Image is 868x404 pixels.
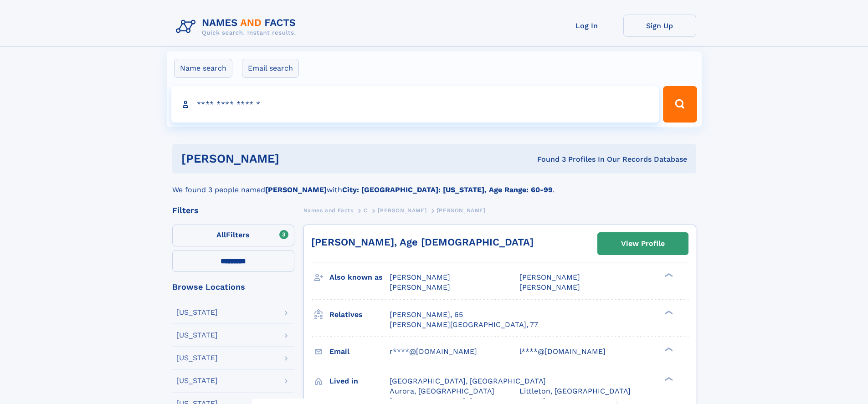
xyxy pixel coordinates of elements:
[663,86,697,123] button: Search Button
[329,373,390,389] h3: Lived in
[663,376,673,382] div: ❯
[519,387,631,395] span: Littleton, [GEOGRAPHIC_DATA]
[265,185,327,194] b: [PERSON_NAME]
[172,15,303,39] img: Logo Names and Facts
[519,273,580,281] span: [PERSON_NAME]
[390,283,450,291] span: [PERSON_NAME]
[390,320,538,330] a: [PERSON_NAME][GEOGRAPHIC_DATA], 77
[216,230,226,239] span: All
[408,154,687,164] div: Found 3 Profiles In Our Records Database
[437,207,486,214] span: [PERSON_NAME]
[390,310,463,320] a: [PERSON_NAME], 65
[663,346,673,352] div: ❯
[329,307,390,322] h3: Relatives
[176,354,218,362] div: [US_STATE]
[550,15,623,37] a: Log In
[378,207,426,214] span: [PERSON_NAME]
[172,206,294,215] div: Filters
[181,153,408,164] h1: [PERSON_NAME]
[172,283,294,291] div: Browse Locations
[378,205,426,216] a: [PERSON_NAME]
[519,283,580,291] span: [PERSON_NAME]
[364,207,368,214] span: C
[598,233,688,255] a: View Profile
[176,332,218,339] div: [US_STATE]
[342,185,553,194] b: City: [GEOGRAPHIC_DATA]: [US_STATE], Age Range: 60-99
[172,225,294,246] label: Filters
[663,272,673,278] div: ❯
[171,86,659,123] input: search input
[390,377,546,385] span: [GEOGRAPHIC_DATA], [GEOGRAPHIC_DATA]
[176,377,218,384] div: [US_STATE]
[329,344,390,359] h3: Email
[364,205,368,216] a: C
[663,309,673,315] div: ❯
[303,205,354,216] a: Names and Facts
[242,59,299,78] label: Email search
[311,236,534,248] a: [PERSON_NAME], Age [DEMOGRAPHIC_DATA]
[174,59,232,78] label: Name search
[329,270,390,285] h3: Also known as
[172,174,696,195] div: We found 3 people named with .
[623,15,696,37] a: Sign Up
[176,309,218,316] div: [US_STATE]
[621,233,665,254] div: View Profile
[390,273,450,281] span: [PERSON_NAME]
[390,387,494,395] span: Aurora, [GEOGRAPHIC_DATA]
